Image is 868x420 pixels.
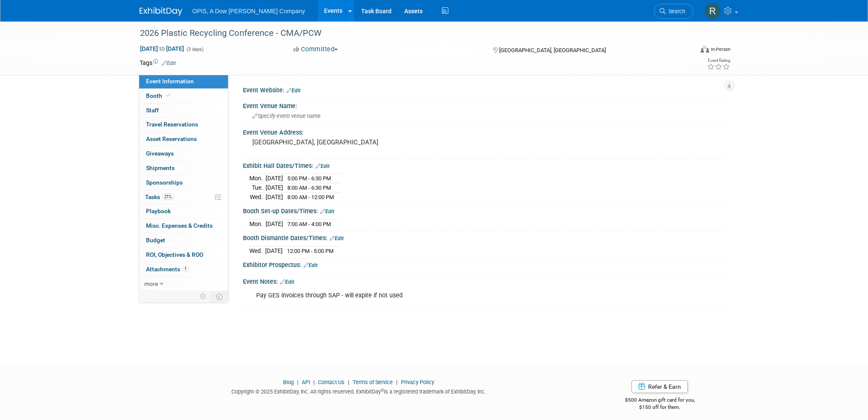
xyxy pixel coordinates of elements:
span: [DATE] [DATE] [140,45,184,53]
sup: ® [381,388,384,393]
td: [DATE] [266,183,283,193]
a: Terms of Service [353,379,393,385]
a: Refer & Earn [631,380,688,393]
a: Attachments1 [139,262,228,276]
span: Specify event venue name [252,113,321,119]
img: ExhibitDay [140,7,182,16]
span: | [295,379,301,385]
div: Event Rating [707,59,730,63]
span: Playbook [146,208,171,214]
a: Event Information [139,74,228,88]
span: Giveaways [146,150,174,157]
td: Tags [140,59,176,67]
span: Shipments [146,164,175,171]
div: Exhibitor Prospectus: [243,258,729,270]
span: Tasks [145,194,174,200]
div: Event Website: [243,84,729,95]
td: Mon. [249,219,266,228]
img: Format-Inperson.png [701,46,709,53]
span: OPIS, A Dow [PERSON_NAME] Company [193,8,305,15]
a: Booth [139,89,228,103]
span: 8:00 AM - 12:00 PM [287,194,334,200]
a: Blog [283,379,294,385]
div: Exhibit Hall Dates/Times: [243,159,729,170]
a: Edit [316,163,330,169]
span: [GEOGRAPHIC_DATA], [GEOGRAPHIC_DATA] [499,47,606,53]
td: [DATE] [266,219,283,228]
div: Booth Set-up Dates/Times: [243,205,729,216]
a: more [139,277,228,291]
a: ROI, Objectives & ROO [139,248,228,262]
a: Sponsorships [139,176,228,190]
td: Personalize Event Tab Strip [196,291,211,302]
span: | [346,379,351,385]
a: Privacy Policy [401,379,434,385]
span: Event Information [146,78,194,85]
span: ROI, Objectives & ROO [146,251,203,258]
a: Shipments [139,161,228,175]
a: Giveaways [139,147,228,161]
span: (3 days) [186,47,204,52]
span: Sponsorships [146,179,183,186]
div: Pay GES invoices through SAP - will expire if not used [250,287,635,304]
div: In-Person [710,46,731,53]
button: Committed [290,45,341,54]
span: Search [666,8,685,15]
span: to [158,45,166,52]
a: Asset Reservations [139,132,228,146]
i: Booth reservation complete [166,93,170,98]
div: Copyright © 2025 ExhibitDay, Inc. All rights reserved. ExhibitDay is a registered trademark of Ex... [140,386,579,396]
div: Event Notes: [243,275,729,286]
a: Contact Us [318,379,345,385]
div: Event Venue Address: [243,126,729,137]
span: Staff [146,107,159,114]
span: Booth [146,92,172,99]
span: 5:00 PM - 6:30 PM [287,175,331,182]
div: 2026 Plastic Recycling Conference - CMA/PCW [137,26,681,41]
a: Edit [304,262,318,268]
span: Attachments [146,266,189,273]
a: Tasks21% [139,190,228,204]
a: Edit [286,88,301,94]
a: Budget [139,233,228,247]
span: | [311,379,317,385]
a: Staff [139,103,228,117]
span: more [144,280,158,287]
span: Travel Reservations [146,121,198,128]
span: 12:00 PM - 5:00 PM [287,248,333,254]
a: Edit [162,60,176,66]
a: Edit [330,235,344,241]
a: Misc. Expenses & Credits [139,219,228,233]
span: Budget [146,237,165,244]
span: 1 [182,266,189,272]
td: Toggle Event Tabs [210,291,228,302]
div: Event Venue Name: [243,100,729,110]
img: Renee Ortner [704,3,721,19]
td: Wed. [249,246,265,255]
a: Travel Reservations [139,117,228,132]
span: Misc. Expenses & Credits [146,222,213,229]
div: $500 Amazon gift card for you, [591,391,729,411]
div: Event Format [643,44,731,57]
div: $150 off for them. [591,404,729,411]
td: [DATE] [266,192,283,201]
pre: [GEOGRAPHIC_DATA], [GEOGRAPHIC_DATA] [252,138,436,146]
span: Asset Reservations [146,135,197,142]
span: 8:00 AM - 6:30 PM [287,185,331,191]
a: API [302,379,310,385]
span: | [394,379,400,385]
span: 21% [162,194,174,200]
td: Wed. [249,192,266,201]
a: Playbook [139,204,228,218]
td: [DATE] [265,246,283,255]
a: Search [654,4,693,19]
span: 7:00 AM - 4:00 PM [287,221,331,227]
div: Booth Dismantle Dates/Times: [243,232,729,243]
td: Tue. [249,183,266,193]
td: Mon. [249,174,266,183]
a: Edit [320,209,334,214]
a: Edit [280,279,294,285]
td: [DATE] [266,174,283,183]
